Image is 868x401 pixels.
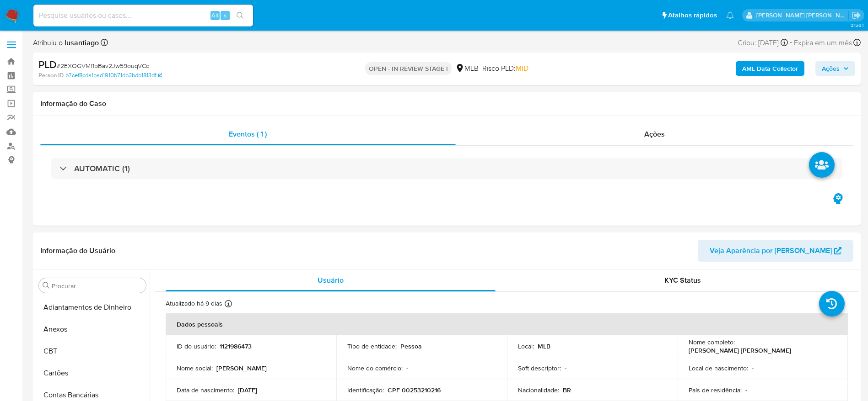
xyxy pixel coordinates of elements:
[38,71,64,79] b: Person ID
[52,282,142,290] input: Procurar
[166,299,222,308] p: Atualizado há 9 dias
[518,342,534,350] p: Local :
[74,164,130,174] h3: AUTOMATIC (1)
[231,9,249,22] button: search-icon
[794,38,852,48] span: Expira em um mês
[388,386,441,394] p: CPF 00253210216
[752,364,754,372] p: -
[177,386,234,394] p: Data de nascimento :
[689,386,742,394] p: País de residência :
[736,61,804,76] button: AML Data Collector
[40,99,853,108] h1: Informação do Caso
[35,318,150,340] button: Anexos
[347,364,403,372] p: Nome do comércio :
[852,11,861,20] a: Sair
[482,63,528,74] span: Risco PLD:
[318,275,344,285] span: Usuário
[347,386,384,394] p: Identificação :
[166,313,848,335] th: Dados pessoais
[756,11,849,20] p: lucas.santiago@mercadolivre.com
[790,37,792,49] span: -
[518,386,559,394] p: Nacionalidade :
[689,338,735,346] p: Nome completo :
[518,364,561,372] p: Soft descriptor :
[211,11,219,20] span: Alt
[51,158,842,179] div: AUTOMATIC (1)
[745,386,747,394] p: -
[63,37,99,48] b: lusantiago
[216,364,267,372] p: [PERSON_NAME]
[177,364,213,372] p: Nome social :
[347,342,397,350] p: Tipo de entidade :
[229,129,267,139] span: Eventos ( 1 )
[406,364,408,372] p: -
[538,342,550,350] p: MLB
[565,364,566,372] p: -
[400,342,422,350] p: Pessoa
[220,342,252,350] p: 1121986473
[644,129,665,139] span: Ações
[33,38,99,48] span: Atribuiu o
[65,71,162,79] a: b7cef8cda1bad1910b71db3bdb1813df
[455,63,479,74] div: MLB
[815,61,855,76] button: Ações
[35,296,150,318] button: Adiantamentos de Dinheiro
[664,275,701,285] span: KYC Status
[738,37,788,49] div: Criou: [DATE]
[689,346,791,354] p: [PERSON_NAME] [PERSON_NAME]
[40,246,115,255] h1: Informação do Usuário
[726,11,734,19] a: Notificações
[710,240,832,262] span: Veja Aparência por [PERSON_NAME]
[516,63,528,74] span: MID
[43,282,50,289] button: Procurar
[668,11,717,20] span: Atalhos rápidos
[35,362,150,384] button: Cartões
[698,240,853,262] button: Veja Aparência por [PERSON_NAME]
[822,61,840,76] span: Ações
[742,61,798,76] b: AML Data Collector
[563,386,571,394] p: BR
[177,342,216,350] p: ID do usuário :
[33,10,253,21] input: Pesquise usuários ou casos...
[224,11,226,20] span: s
[38,57,57,72] b: PLD
[365,62,452,75] p: OPEN - IN REVIEW STAGE I
[35,340,150,362] button: CBT
[57,61,150,70] span: # 2EXOGVMf1bBav2Jw59ouqVCq
[689,364,748,372] p: Local de nascimento :
[238,386,257,394] p: [DATE]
